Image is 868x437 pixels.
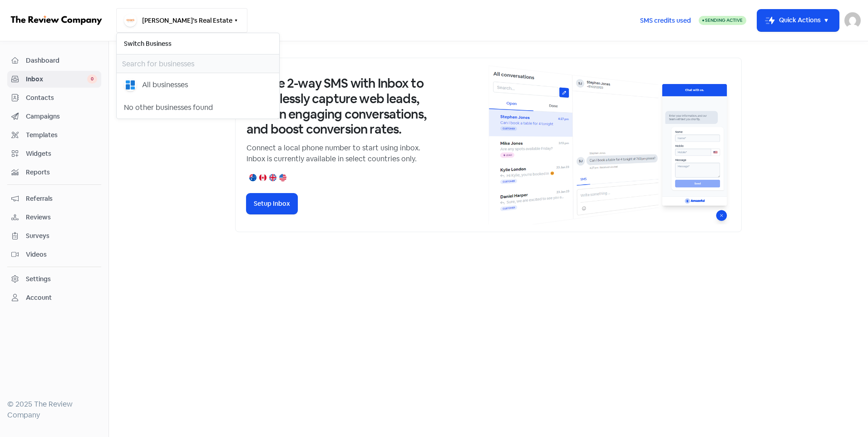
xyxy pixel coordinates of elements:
[117,55,279,73] input: Search for businesses
[116,8,247,33] button: [PERSON_NAME]'s Real Estate
[7,271,101,288] a: Settings
[26,293,52,303] div: Account
[7,399,101,421] div: © 2025 The Review Company
[640,16,691,25] span: SMS credits used
[7,71,101,88] a: Inbox 0
[117,33,279,54] h6: Switch Business
[26,93,97,103] span: Contacts
[247,76,428,137] h3: Enable 2-way SMS with Inbox to effortlessly capture web leads, sustain engaging conversations, an...
[26,194,97,204] span: Referrals
[7,228,101,244] a: Surveys
[7,190,101,207] a: Referrals
[26,112,97,121] span: Campaigns
[26,250,97,259] span: Videos
[699,15,746,26] a: Sending Active
[279,174,286,181] img: united-states.png
[7,108,101,125] a: Campaigns
[705,17,743,23] span: Sending Active
[7,246,101,263] a: Videos
[26,149,97,159] span: Widgets
[26,130,97,140] span: Templates
[26,231,97,241] span: Surveys
[7,209,101,226] a: Reviews
[117,73,279,97] button: All businesses
[844,12,861,29] img: User
[87,74,97,84] span: 0
[249,174,256,181] img: australia.png
[26,274,51,284] div: Settings
[247,143,428,164] p: Connect a local phone number to start using inbox. Inbox is currently available in select countri...
[488,65,730,224] img: inbox-default-image-2.png
[7,289,101,306] a: Account
[26,168,97,177] span: Reports
[26,213,97,222] span: Reviews
[7,52,101,69] a: Dashboard
[259,174,266,181] img: canada.png
[632,15,699,25] a: SMS credits used
[7,145,101,162] a: Widgets
[757,10,839,31] button: Quick Actions
[26,56,97,65] span: Dashboard
[7,127,101,144] a: Templates
[142,79,188,90] div: All businesses
[247,194,297,214] button: Setup Inbox
[7,89,101,106] a: Contacts
[269,174,276,181] img: united-kingdom.png
[26,74,87,84] span: Inbox
[117,97,279,119] div: No other businesses found
[7,164,101,181] a: Reports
